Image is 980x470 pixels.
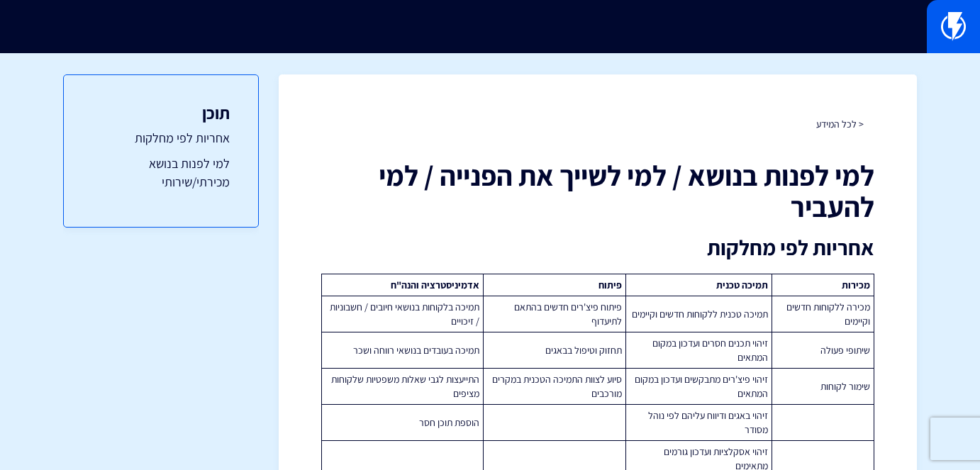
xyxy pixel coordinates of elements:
h1: למי לפנות בנושא / למי לשייך את הפנייה / למי להעביר [321,160,874,222]
td: תמיכה בעובדים בנושאי רווחה ושכר [322,332,484,369]
td: תמיכה בלקוחות בנושאי חיובים / חשבוניות / זיכויים [322,296,484,332]
td: הוספת תוכן חסר [322,405,484,441]
td: זיהוי תכנים חסרים ועדכון במקום המתאים [625,332,772,369]
a: למי לפנות בנושא מכירתי/שירותי [92,155,230,191]
h2: אחריות לפי מחלקות [321,236,874,259]
td: שיתופי פעולה [772,332,874,369]
strong: מכירות [842,279,870,291]
td: פיתוח פיצ'רים חדשים בהתאם לתיעדוף [484,296,625,332]
h3: תוכן [92,103,230,122]
td: זיהוי פיצ'רים מתבקשים ועדכון במקום המתאים [625,369,772,405]
a: < לכל המידע [816,118,864,130]
strong: אדמיניסטרציה והנה"ח [391,279,479,291]
td: זיהוי באגים ודיווח עליהם לפי נוהל מסודר [625,405,772,441]
strong: פיתוח [598,279,622,291]
td: תחזוק וטיפול בבאגים [484,332,625,369]
td: תמיכה טכנית ללקוחות חדשים וקיימים [625,296,772,332]
strong: תמיכה טכנית [716,279,768,291]
input: חיפוש מהיר... [196,11,784,43]
td: מכירה ללקוחות חדשים וקיימים [772,296,874,332]
td: שימור לקוחות [772,369,874,405]
a: אחריות לפי מחלקות [92,129,230,147]
td: התייעצות לגבי שאלות משפטיות שלקוחות מציפים [322,369,484,405]
td: סיוע לצוות התמיכה הטכנית במקרים מורכבים [484,369,625,405]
